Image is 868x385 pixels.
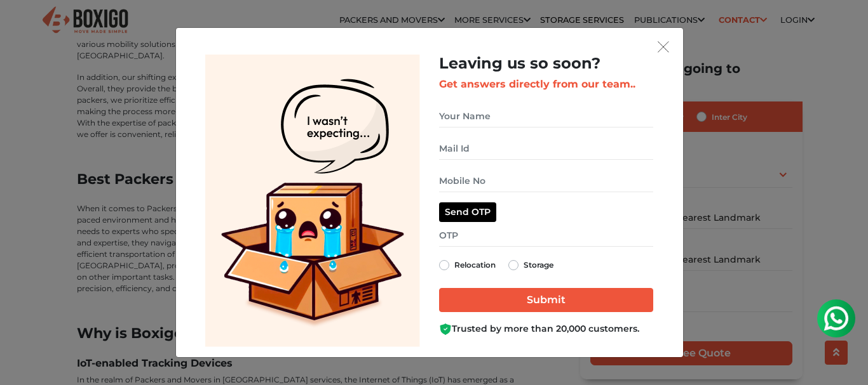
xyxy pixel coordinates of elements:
[439,105,653,127] input: Your Name
[439,138,653,160] input: Mail Id
[524,258,553,273] label: Storage
[13,13,38,38] img: whatsapp-icon.svg
[454,258,496,273] label: Relocation
[439,202,496,222] button: Send OTP
[205,55,420,347] img: Lead Welcome Image
[439,170,653,192] input: Mobile No
[439,78,653,90] h3: Get answers directly from our team..
[439,225,653,247] input: OTP
[658,41,669,53] img: exit
[439,55,653,73] h2: Leaving us so soon?
[439,323,452,336] img: Boxigo Customer Shield
[439,288,653,312] input: Submit
[439,322,653,336] div: Trusted by more than 20,000 customers.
